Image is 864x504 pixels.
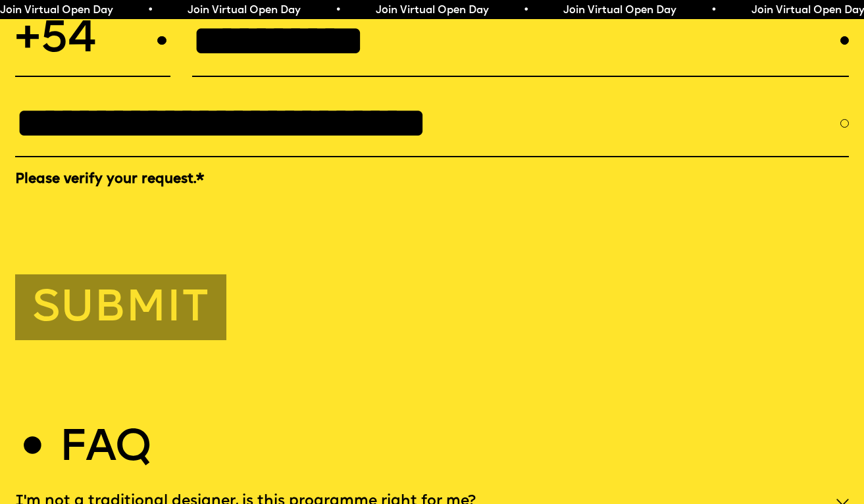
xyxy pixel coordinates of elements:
[15,274,227,340] button: Submit
[59,430,151,468] h2: Faq
[147,5,153,16] span: •
[335,5,341,16] span: •
[15,170,849,189] label: Please verify your request.
[711,5,717,16] span: •
[15,193,215,244] iframe: reCAPTCHA
[523,5,529,16] span: •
